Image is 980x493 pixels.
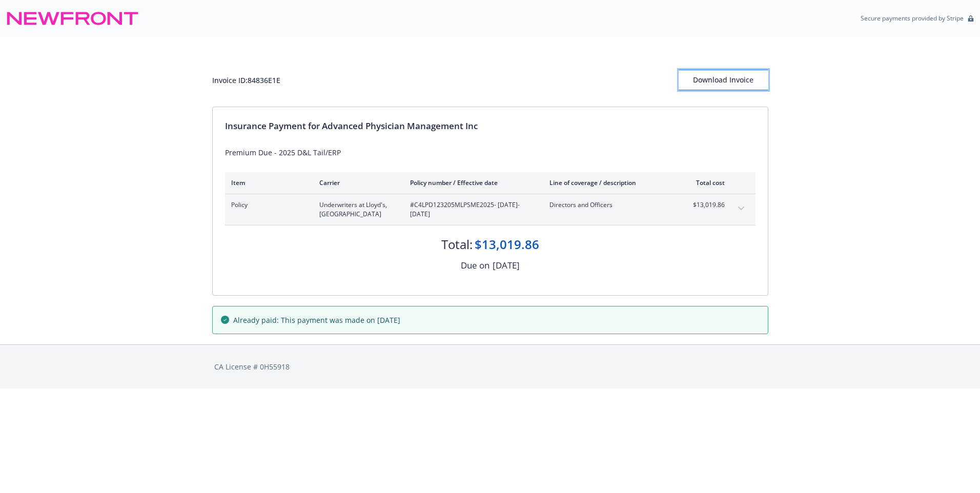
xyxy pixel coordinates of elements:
[212,75,280,86] div: Invoice ID: 84836E1E
[231,178,303,187] div: Item
[214,361,766,372] div: CA License # 0H55918
[679,70,768,90] div: Download Invoice
[475,236,539,253] div: $13,019.86
[461,259,489,272] div: Due on
[231,200,303,210] span: Policy
[686,178,725,187] div: Total cost
[225,194,756,225] div: PolicyUnderwriters at Lloyd's, [GEOGRAPHIC_DATA]#C4LPD123205MLPSME2025- [DATE]-[DATE]Directors an...
[319,200,394,219] span: Underwriters at Lloyd's, [GEOGRAPHIC_DATA]
[549,178,670,187] div: Line of coverage / description
[733,200,749,217] button: expand content
[861,14,964,23] p: Secure payments provided by Stripe
[679,70,768,90] button: Download Invoice
[410,200,533,219] span: #C4LPD123205MLPSME2025 - [DATE]-[DATE]
[225,119,756,133] div: Insurance Payment for Advanced Physician Management Inc
[686,200,725,210] span: $13,019.86
[549,200,670,210] span: Directors and Officers
[225,147,756,158] div: Premium Due - 2025 D&L Tail/ERP
[493,259,520,272] div: [DATE]
[441,236,473,253] div: Total:
[319,178,394,187] div: Carrier
[410,178,533,187] div: Policy number / Effective date
[233,315,400,325] span: Already paid: This payment was made on [DATE]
